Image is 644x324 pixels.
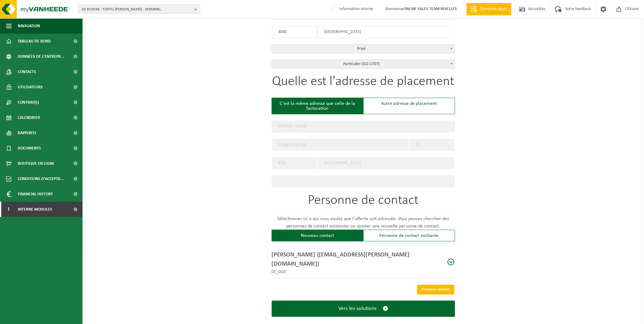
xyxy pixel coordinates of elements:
h1: Quelle est l'adresse de placement [272,75,455,92]
span: Conditions d'accepta... [18,171,64,186]
input: code postal [272,157,317,169]
span: Particulier (GG-1707) [272,60,455,69]
button: 10-953048 - FORTU [PERSON_NAME] - WEMMEL [78,5,200,14]
span: Données de l'entrepr... [18,49,64,64]
label: Information interne [331,5,373,14]
button: Nouveau contact [417,285,454,295]
input: Nom [272,120,455,133]
input: Rue [272,139,409,151]
p: Sélectionnez ici à qui vous voulez que l'offerte soit adressée. Vous pouvez chercher des personne... [272,215,455,230]
span: Vers les solutions [338,306,377,312]
span: Privé [272,44,455,53]
span: 10-953048 - FORTU [PERSON_NAME] - WEMMEL [81,5,192,14]
span: Utilisateurs [18,79,43,95]
input: Ville [318,157,455,169]
span: Tableau de bord [18,34,51,49]
span: Navigation [18,18,40,34]
div: Personne de contact existante [363,230,455,241]
div: C'est la même adresse que celle de la facturation [272,98,363,114]
input: Numéro [410,139,455,151]
span: Documents [18,141,41,156]
span: Boutique en ligne [18,156,54,171]
span: Financial History [18,186,53,202]
p: 01_QUO [272,269,447,275]
input: code postal [272,26,317,38]
span: Contacts [18,64,36,79]
span: Particulier (GG-1707) [272,60,455,68]
span: Rapports [18,125,36,141]
h1: Personne de contact [272,194,455,211]
button: Vers les solutions [272,301,455,317]
strong: ONLINE SALES TEAM NIVELLES [403,7,457,11]
p: [PERSON_NAME] ([EMAIL_ADDRESS][PERSON_NAME][DOMAIN_NAME]) [272,251,447,269]
span: Demande devis [479,6,508,12]
a: Demande devis [466,3,511,15]
span: Privé [272,45,455,53]
input: Unité d'exploitation [272,175,455,188]
div: Autre adresse de placement [363,98,455,114]
span: Calendrier [18,110,40,125]
div: Nouveau contact [272,230,363,241]
span: Interne modules [18,202,52,217]
input: Ville [318,26,455,38]
span: Contrat(s) [18,95,39,110]
span: I [6,202,12,217]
